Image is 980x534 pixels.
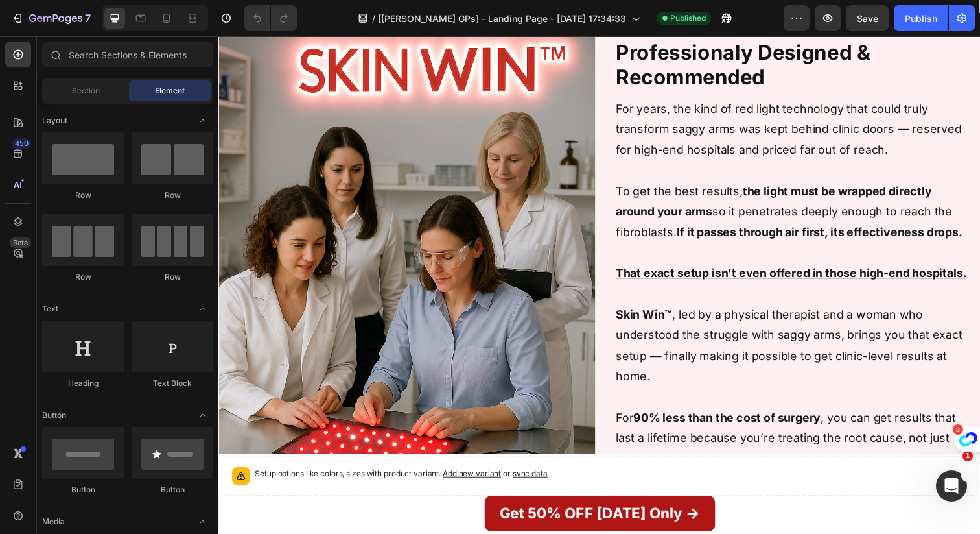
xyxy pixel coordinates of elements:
strong: Get 50% OFF [DATE] Only → [287,478,491,496]
iframe: Design area [218,36,980,534]
div: Undo/Redo [244,5,297,31]
div: Row [132,189,213,201]
div: Text Block [132,378,213,389]
div: Row [132,271,213,283]
span: Published [670,12,706,24]
span: or [288,441,336,451]
strong: 90% less than the cost of surgery [424,382,615,396]
p: To get the best results, so it penetrates deeply enough to reach the fibroblasts. [406,148,767,232]
iframe: Intercom live chat [936,470,967,502]
div: Publish [905,12,937,25]
span: Element [155,85,185,97]
span: / [372,12,375,25]
p: For years, the kind of red light technology that could truly transform saggy arms was kept behind... [406,64,767,127]
h2: Professionaly Designed & Recommended [404,3,768,56]
div: Heading [42,378,124,389]
u: That exact setup isn’t even offered in those high-end hospitals. [406,235,764,249]
div: Row [42,189,124,201]
strong: If it passes through air first, its effectiveness drops. [468,193,760,206]
div: Beta [10,237,31,248]
strong: the light must be wrapped directly around your arms [406,151,729,186]
span: Toggle open [192,110,213,131]
span: Toggle open [192,511,213,532]
span: Toggle open [192,298,213,319]
span: Text [42,303,58,315]
span: Add new variant [229,441,288,451]
button: <span style="font-size:23px;"><strong>Get 50% OFF Today Only →&nbsp;</strong></span> [272,469,507,506]
input: Search Sections & Elements [42,42,213,67]
div: Button [42,484,124,496]
span: Media [42,516,65,528]
p: , led by a physical therapist and a woman who understood the struggle with saggy arms, brings you... [406,274,767,358]
span: Layout [42,115,67,127]
span: sync data [300,441,336,451]
button: Save [846,5,889,31]
span: [[PERSON_NAME] GPs] - Landing Page - [DATE] 17:34:33 [378,12,626,25]
p: For , you can get results that last a lifetime because you’re treating the root cause, not just t... [406,379,767,442]
span: 1 [962,451,973,461]
button: 7 [5,5,97,31]
p: 7 [85,10,91,26]
div: Button [132,484,213,496]
span: Section [72,85,100,97]
span: Toggle open [192,405,213,426]
span: Button [42,409,66,421]
div: 450 [12,138,31,149]
span: Save [857,13,878,24]
button: Publish [894,5,948,31]
strong: Skin Win™ [406,277,463,291]
div: Row [42,271,124,283]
